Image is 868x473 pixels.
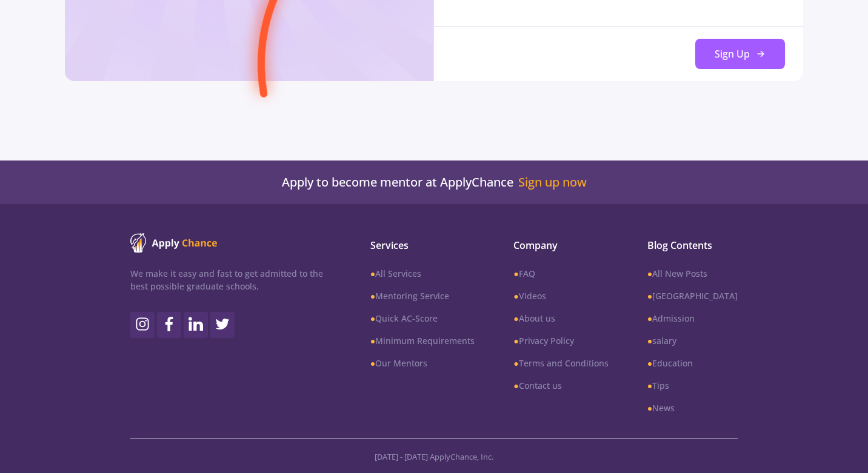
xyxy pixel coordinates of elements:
a: ●Terms and Conditions [513,357,608,369]
b: ● [513,313,518,324]
b: ● [513,268,518,279]
a: ●Mentoring Service [370,289,475,302]
span: Company [513,238,608,253]
b: ● [513,380,518,391]
span: [DATE] - [DATE] ApplyChance, Inc. [375,451,493,462]
b: ● [513,290,518,302]
a: ●Quick AC-Score [370,312,475,325]
a: ●Videos [513,289,608,302]
a: ●News [647,402,738,414]
a: ●Tips [647,379,738,392]
a: ●[GEOGRAPHIC_DATA] [647,289,738,302]
b: ● [513,357,518,369]
a: ●Education [647,357,738,369]
b: ● [647,402,652,414]
a: ●About us [513,312,608,325]
img: ApplyChance logo [130,233,218,253]
a: ●Our Mentors [370,357,475,369]
a: ●Contact us [513,379,608,392]
b: ● [647,335,652,346]
a: ●Minimum Requirements [370,334,475,347]
b: ● [370,335,375,346]
p: We make it easy and fast to get admitted to the best possible graduate schools. [130,267,323,293]
a: ●FAQ [513,267,608,280]
b: ● [647,290,652,302]
a: ●salary [647,334,738,347]
button: Sign Up [695,39,785,69]
b: ● [647,268,652,279]
b: ● [513,335,518,346]
a: Sign up now [518,175,587,190]
a: ●Privacy Policy [513,334,608,347]
b: ● [647,380,652,391]
b: ● [647,313,652,324]
b: ● [370,290,375,302]
b: ● [370,357,375,369]
b: ● [370,313,375,324]
b: ● [647,357,652,369]
a: ●All New Posts [647,267,738,280]
a: ●Admission [647,312,738,325]
span: Services [370,238,475,253]
a: ●All Services [370,267,475,280]
span: Blog Contents [647,238,738,253]
b: ● [370,268,375,279]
